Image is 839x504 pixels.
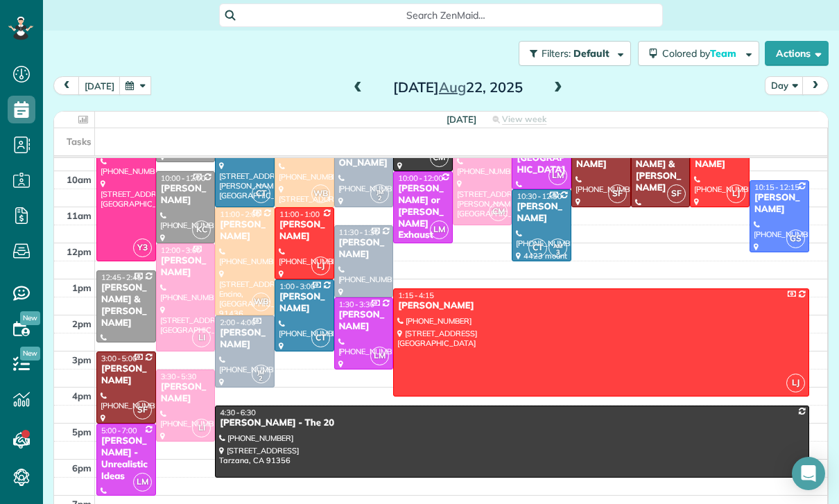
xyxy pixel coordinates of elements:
span: [DATE] [447,114,476,125]
span: Tasks [67,136,92,147]
span: KC [192,220,211,239]
span: LI [192,419,211,437]
span: 2pm [72,318,92,329]
span: Aug [439,78,466,96]
span: LM [133,473,152,492]
span: 10:30 - 12:30 [517,191,562,201]
div: [PERSON_NAME] [219,327,270,351]
span: 1pm [72,282,92,293]
h2: [DATE] 22, 2025 [371,80,544,95]
span: 1:15 - 4:15 [398,290,434,300]
span: LJ [727,184,745,203]
span: 4:30 - 6:30 [220,408,256,417]
small: 2 [371,192,388,205]
span: 10:00 - 12:00 [161,173,206,183]
button: Colored byTeam [638,41,759,66]
span: AM [553,242,562,250]
span: LJ [311,257,330,275]
span: Filters: [542,47,571,60]
div: [PERSON_NAME] [576,147,627,171]
div: [PERSON_NAME] [516,201,567,225]
span: CM [489,202,508,221]
span: 3:30 - 5:30 [161,372,197,381]
span: 12:45 - 2:45 [101,272,141,282]
span: JM [377,188,383,195]
div: [PERSON_NAME] [101,363,152,387]
div: [PERSON_NAME] & [PERSON_NAME] [101,282,152,329]
span: 10:00 - 12:00 [398,173,443,183]
span: 6pm [72,462,92,473]
span: SF [667,184,686,203]
span: 11am [67,210,92,221]
span: 10:15 - 12:15 [754,182,799,192]
div: [PERSON_NAME] [219,219,270,243]
div: [PERSON_NAME] & [PERSON_NAME] [635,147,686,194]
span: WB [311,184,330,203]
span: New [20,347,40,360]
span: View week [502,114,546,125]
span: CT [252,184,270,203]
span: 1:30 - 3:30 [339,299,375,309]
span: 12:00 - 3:00 [161,245,201,255]
span: Y3 [133,238,152,257]
span: 5pm [72,426,92,437]
span: 3pm [72,354,92,365]
span: LM [370,347,389,365]
span: 11:00 - 2:00 [220,209,260,219]
span: 10am [67,174,92,185]
span: 12pm [67,246,92,257]
span: 1:00 - 3:00 [279,281,315,291]
button: next [802,76,829,95]
div: [PERSON_NAME] - The 20 [219,417,804,429]
button: prev [53,76,80,95]
div: [PERSON_NAME] [160,381,211,405]
div: [PERSON_NAME] [279,291,330,315]
div: [PERSON_NAME] [160,183,211,207]
span: 2:00 - 4:00 [220,318,256,327]
button: Filters: Default [519,41,631,66]
span: LJ [786,374,805,392]
div: [PERSON_NAME] [338,309,390,333]
div: Open Intercom Messenger [792,457,825,490]
span: JM [257,368,264,376]
span: LI [192,329,211,347]
a: Filters: Default [512,41,631,66]
span: Colored by [662,47,741,60]
span: 3:00 - 5:00 [101,354,137,363]
span: New [20,311,40,325]
span: 11:00 - 1:00 [279,209,320,219]
button: [DATE] [78,76,121,95]
small: 3 [549,246,566,259]
div: [PERSON_NAME] - Unrealistic Ideas [101,435,152,483]
div: [PERSON_NAME] [694,147,745,171]
span: CT [311,329,330,347]
span: Default [573,47,610,60]
span: CT [528,238,547,257]
small: 2 [252,372,270,385]
span: LM [430,220,449,239]
span: WB [252,293,270,311]
span: 11:30 - 1:30 [339,227,379,237]
span: SF [608,184,627,203]
span: LM [548,166,567,185]
div: [PERSON_NAME] [397,300,804,312]
button: Day [765,76,804,95]
div: [PERSON_NAME] [754,192,805,216]
span: GS [786,229,805,248]
div: [PERSON_NAME] [160,255,211,279]
span: 4pm [72,390,92,401]
div: [PERSON_NAME] or [PERSON_NAME] Exhaust Service Inc, [397,183,449,253]
div: [PERSON_NAME] [279,219,330,243]
button: Actions [765,41,829,66]
span: 5:00 - 7:00 [101,426,137,435]
div: [PERSON_NAME] [338,237,390,261]
span: Team [710,47,738,60]
span: SF [133,401,152,419]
